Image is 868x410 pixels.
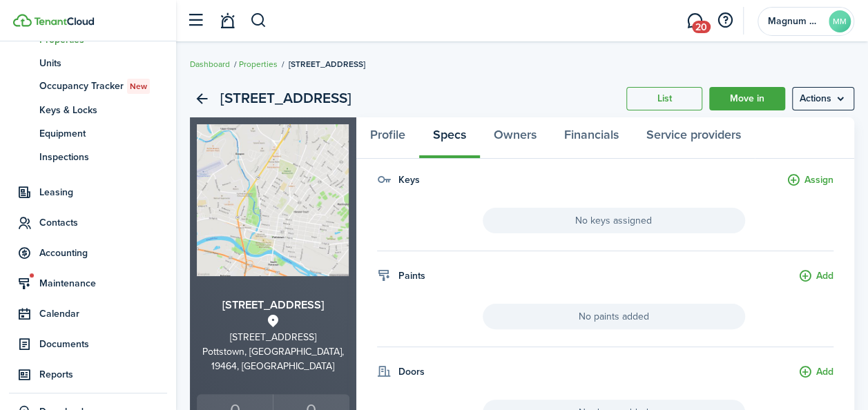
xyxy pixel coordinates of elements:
span: Calendar [39,306,167,321]
span: Magnum Management LLC [768,17,823,26]
h4: Keys [398,173,420,187]
a: Inspections [9,145,167,168]
button: Search [250,9,267,32]
a: Units [9,51,167,75]
button: Open resource center [713,9,737,32]
a: Properties [239,58,278,70]
h4: Paints [398,269,425,283]
span: No keys assigned [483,208,745,233]
h3: [STREET_ADDRESS] [197,297,349,314]
h4: Doors [398,364,425,379]
div: Pottstown, [GEOGRAPHIC_DATA], 19464, [GEOGRAPHIC_DATA] [197,344,349,373]
avatar-text: MM [829,10,851,32]
button: Add [798,269,833,284]
span: Accounting [39,246,167,260]
span: Contacts [39,215,167,230]
span: [STREET_ADDRESS] [289,58,365,70]
img: Property avatar [197,124,349,276]
a: Reports [9,361,167,388]
span: 20 [692,21,711,33]
a: Back [190,87,213,110]
span: Maintenance [39,276,167,291]
a: Service providers [633,117,755,159]
h2: [STREET_ADDRESS] [220,87,351,110]
span: Documents [39,337,167,351]
a: Owners [480,117,550,159]
a: Equipment [9,121,167,145]
menu-btn: Actions [792,87,854,110]
img: TenantCloud [34,17,94,26]
button: Add [798,364,833,380]
a: List [626,87,702,110]
button: Assign [787,173,833,188]
span: Inspections [39,150,167,164]
a: Financials [550,117,633,159]
button: Open menu [792,87,854,110]
span: Equipment [39,126,167,141]
span: No paints added [483,304,745,329]
span: Keys & Locks [39,103,167,117]
span: Leasing [39,185,167,199]
div: [STREET_ADDRESS] [197,330,349,344]
span: Units [39,56,167,70]
button: Open sidebar [182,8,209,34]
span: Occupancy Tracker [39,79,167,94]
a: Keys & Locks [9,98,167,121]
img: TenantCloud [13,14,32,27]
a: Notifications [214,3,240,39]
a: Dashboard [190,58,230,70]
a: Occupancy TrackerNew [9,75,167,98]
a: Profile [356,117,419,159]
span: New [130,80,147,92]
a: Move in [709,87,785,110]
span: Reports [39,367,167,382]
a: Messaging [682,3,708,39]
